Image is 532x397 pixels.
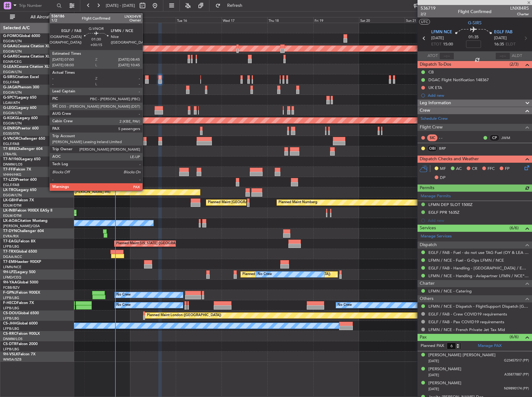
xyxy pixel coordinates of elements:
span: 2/2 [421,12,436,17]
a: Manage Services [421,233,452,240]
a: DNMM/LOS [3,162,22,167]
span: 15:00 [443,41,453,48]
a: G-SIRSCitation Excel [3,75,39,79]
div: Wed 17 [222,17,267,23]
span: G-LEGC [3,106,16,110]
a: LFMN / NCE - Fuel - G-Ops LFMN / NCE [428,258,504,263]
a: T7-LZZIPraetor 600 [3,178,37,182]
div: Add new [428,93,529,98]
div: CB [428,69,434,75]
span: FFC [488,166,495,172]
div: OBI [427,145,437,152]
div: Planned Maint Nurnberg [278,198,317,207]
a: WMSA/SZB [3,357,21,362]
a: G-LEGCLegacy 600 [3,106,36,110]
span: G-FOMO [3,34,19,38]
a: LX-AOACitation Mustang [3,219,48,223]
span: [DATE] - [DATE] [106,3,135,8]
span: G-LEAX [3,65,16,69]
a: F-HECDFalcon 7X [3,301,34,305]
span: CS-RRC [3,332,16,336]
span: G23457517 (PP) [504,358,529,363]
a: EGGW/LTN [3,70,22,74]
span: 16:35 [494,41,504,48]
a: LX-INBFalcon 900EX EASy II [3,209,52,213]
span: Charter [420,280,435,287]
div: Sun 14 [84,17,130,23]
span: N09890174 (PP) [504,386,529,391]
div: No Crew [258,270,272,279]
span: Crew [420,107,430,114]
span: ATOT [427,53,438,59]
span: Others [420,295,433,302]
span: Flight Crew [420,124,443,131]
button: All Aircraft [7,12,68,22]
a: LFPB/LBG [3,326,19,331]
span: G-VNOR [3,137,18,141]
span: [DATE] [494,35,507,41]
a: G-VNORChallenger 650 [3,137,45,141]
span: ELDT [506,41,516,48]
span: LFMN NCE [431,29,452,35]
div: DGAC Flight Notification 148367 [428,77,489,82]
a: LX-GBHFalcon 7X [3,198,34,202]
span: [DATE] [428,359,439,363]
span: [DATE] [431,35,444,41]
span: LNX84RS [510,5,529,12]
div: Sat 20 [359,17,405,23]
span: F-HECD [3,301,17,305]
a: BRP [439,146,453,151]
a: T7-BREChallenger 604 [3,147,43,151]
a: EGGW/LTN [3,90,22,95]
span: G-SIRS [3,75,15,79]
a: LX-TROLegacy 650 [3,188,36,192]
span: CS-DOU [3,311,18,315]
div: [PERSON_NAME] [428,380,461,386]
span: 536719 [421,5,436,12]
div: [DATE] [75,12,86,18]
span: Charter [510,12,529,17]
span: Dispatch [420,241,437,249]
span: EGLF FAB [494,29,512,35]
span: All Aircraft [16,15,66,19]
a: G-ENRGPraetor 600 [3,127,39,130]
span: FP [505,166,510,172]
button: Refresh [212,1,250,11]
div: Fri 19 [313,17,359,23]
div: SIC [427,134,437,141]
span: CS-DTR [3,342,16,346]
a: LFPB/LBG [3,306,19,311]
a: EGLF / FAB - Crew COVID19 requirements [428,311,507,317]
a: G-JAGAPhenom 300 [3,86,39,89]
span: Refresh [222,3,248,8]
a: EGSS/STN [3,131,20,136]
span: Dispatch To-Dos [420,61,451,68]
span: G-GARE [3,55,17,58]
a: EGGW/LTN [3,111,22,115]
span: (6/6) [510,334,519,340]
a: Schedule Crew [421,116,448,122]
span: G-JAGA [3,86,17,89]
a: T7-TRXGlobal 6500 [3,250,37,254]
a: JWM [501,135,515,141]
a: G-GAALCessna Citation XLS+ [3,44,54,48]
a: LFPB/LBG [3,244,19,249]
span: LX-INB [3,209,15,213]
div: Planned Maint London ([GEOGRAPHIC_DATA]) [147,311,221,320]
span: ETOT [431,41,441,48]
span: (6/6) [510,225,519,231]
div: Planned Maint [US_STATE] ([GEOGRAPHIC_DATA]) [116,239,196,248]
label: Planned PAX [421,343,444,349]
a: G-SPCYLegacy 650 [3,96,36,100]
a: 9H-VSLKFalcon 7X [3,353,35,356]
input: Trip Number [19,1,55,10]
span: T7-DYN [3,229,17,233]
span: T7-EMI [3,260,15,264]
div: No Crew [116,290,131,300]
div: Flight Confirmed [458,8,492,15]
a: EGLF / FAB - Handling - [GEOGRAPHIC_DATA] / EGLF / FAB [428,265,529,271]
span: T7-TRX [3,250,16,254]
span: LX-TRO [3,188,16,192]
a: EGGW/LTN [3,121,22,126]
div: Thu 18 [267,17,313,23]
